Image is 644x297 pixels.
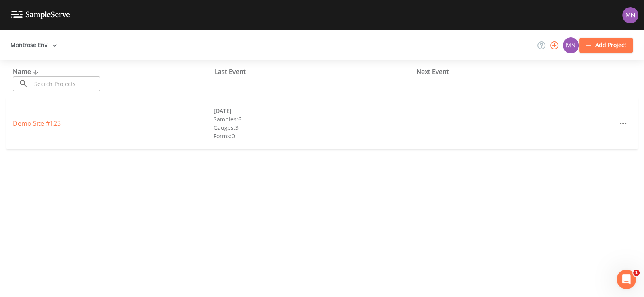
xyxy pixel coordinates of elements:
img: 374f19a981330693f3e34f114dad859c [563,37,579,53]
div: Next Event [416,67,618,76]
a: Demo Site #123 [13,119,61,128]
div: Gauges: 3 [214,123,414,132]
span: Name [13,67,41,76]
span: 1 [633,270,640,276]
iframe: Intercom live chat [617,270,636,289]
img: 374f19a981330693f3e34f114dad859c [622,7,638,23]
div: Samples: 6 [214,115,414,123]
div: [DATE] [214,107,414,115]
img: logo [11,11,70,19]
button: Montrose Env [7,38,60,53]
div: Last Event [215,67,417,76]
button: Add Project [579,38,633,53]
input: Search Projects [31,76,100,91]
div: Michael Nixon [562,37,579,53]
div: Forms: 0 [214,132,414,140]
